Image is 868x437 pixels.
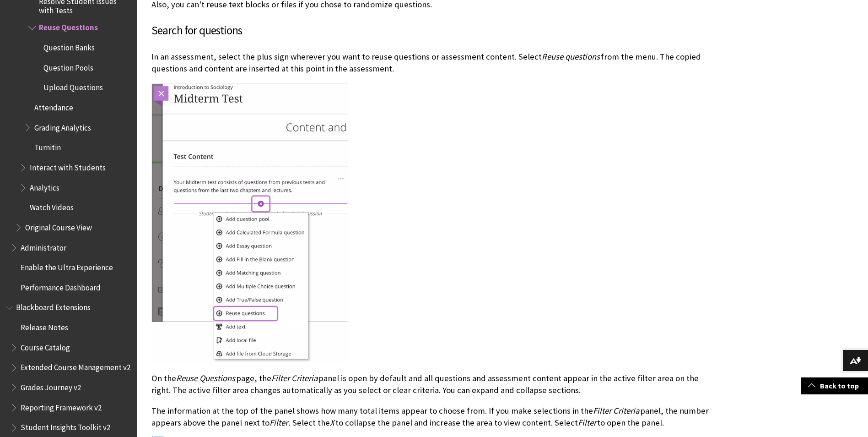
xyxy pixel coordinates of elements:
img: Edit view of a test. The add question menu is open and reuse questions is highlighted. [151,83,348,361]
span: Reporting Framework v2 [21,400,102,412]
span: Attendance [34,100,73,112]
span: Filter [578,417,596,428]
span: X [330,417,334,428]
span: Release Notes [21,320,68,332]
p: On the page, the panel is open by default and all questions and assessment content appear in the ... [151,372,719,396]
span: Reuse Questions [39,20,98,33]
span: Reuse questions [542,51,600,62]
span: Extended Course Management v2 [21,360,130,372]
span: Reuse Questions [176,373,235,383]
span: Turnitin [34,140,61,153]
span: Original Course View [25,220,92,232]
span: Interact with Students [30,160,106,172]
span: Performance Dashboard [21,280,101,292]
span: Watch Videos [30,200,74,212]
a: Back to top [801,377,868,394]
span: Analytics [30,180,59,192]
span: Grades Journey v2 [21,380,81,392]
span: Student Insights Toolkit v2 [21,420,110,432]
span: Filter [270,417,288,428]
span: Question Banks [43,40,95,52]
span: Administrator [21,240,66,252]
span: Question Pools [43,60,93,72]
span: Blackboard Extensions [16,300,91,312]
p: The information at the top of the panel shows how many total items appear to choose from. If you ... [151,405,719,429]
h3: Search for questions [151,22,719,39]
span: Filter Criteria [271,373,318,383]
span: Upload Questions [43,80,103,93]
span: Enable the Ultra Experience [21,260,113,272]
span: Grading Analytics [34,120,91,132]
span: Filter Criteria [593,405,639,416]
p: In an assessment, select the plus sign wherever you want to reuse questions or assessment content... [151,51,719,75]
span: Course Catalog [21,340,70,352]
